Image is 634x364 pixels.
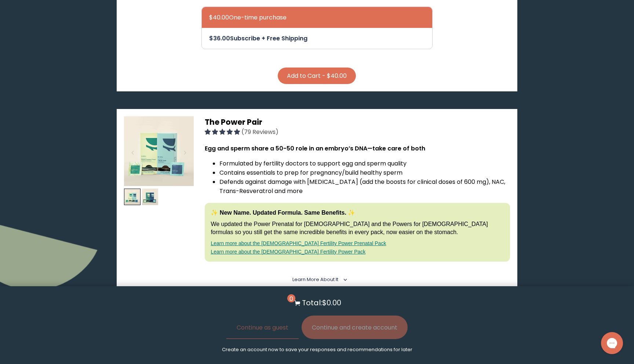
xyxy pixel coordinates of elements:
[211,249,365,255] a: Learn more about the [DEMOGRAPHIC_DATA] Fertility Power Pack
[124,189,141,205] img: thumbnail image
[222,346,412,353] p: Create an account now to save your responses and recommendations for later
[219,177,510,196] li: Defends against damage with [MEDICAL_DATA] (add the boosts for clinical doses of 600 mg), NAC, Tr...
[219,159,510,168] li: Formulated by fertility doctors to support egg and sperm quality
[211,220,504,237] p: We updated the Power Prenatal for [DEMOGRAPHIC_DATA] and the Powers for [DEMOGRAPHIC_DATA] formul...
[219,168,510,177] li: Contains essentials to prep for pregnancy/build healthy sperm
[278,68,356,84] button: Add to Cart - $40.00
[292,276,338,283] span: Learn More About it
[211,210,355,216] strong: ✨ New Name. Updated Formula. Same Benefits. ✨
[340,278,347,281] i: <
[287,294,295,302] span: 0
[292,276,342,283] summary: Learn More About it <
[205,144,425,153] strong: Egg and sperm share a 50-50 role in an embryo’s DNA—take care of both
[597,330,627,357] iframe: Gorgias live chat messenger
[226,316,299,339] button: Continue as guest
[302,297,341,308] p: Total: $0.00
[124,116,194,186] img: thumbnail image
[205,128,241,136] span: 4.92 stars
[241,128,278,136] span: (79 Reviews)
[142,189,158,205] img: thumbnail image
[302,316,408,339] button: Continue and create account
[205,117,262,127] span: The Power Pair
[211,240,386,246] a: Learn more about the [DEMOGRAPHIC_DATA] Fertility Power Prenatal Pack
